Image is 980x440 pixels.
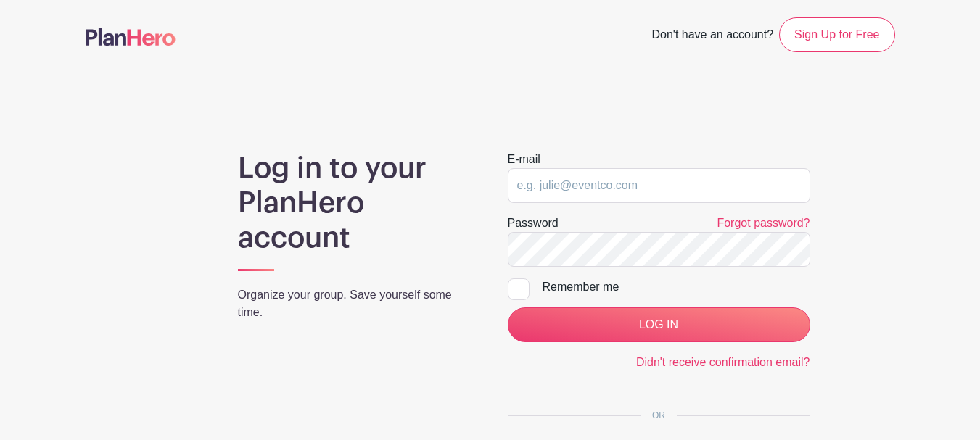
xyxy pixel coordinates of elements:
[543,278,810,296] div: Remember me
[238,286,473,321] p: Organize your group. Save yourself some time.
[651,20,773,52] span: Don't have an account?
[508,307,810,342] input: LOG IN
[508,168,810,203] input: e.g. julie@eventco.com
[636,356,810,368] a: Didn't receive confirmation email?
[641,410,677,420] span: OR
[779,17,894,52] a: Sign Up for Free
[508,215,559,232] label: Password
[86,28,176,46] img: logo-507f7623f17ff9eddc593b1ce0a138ce2505c220e1c5a4e2b4648c50719b7d32.svg
[717,217,810,229] a: Forgot password?
[508,151,540,168] label: E-mail
[238,151,473,255] h1: Log in to your PlanHero account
